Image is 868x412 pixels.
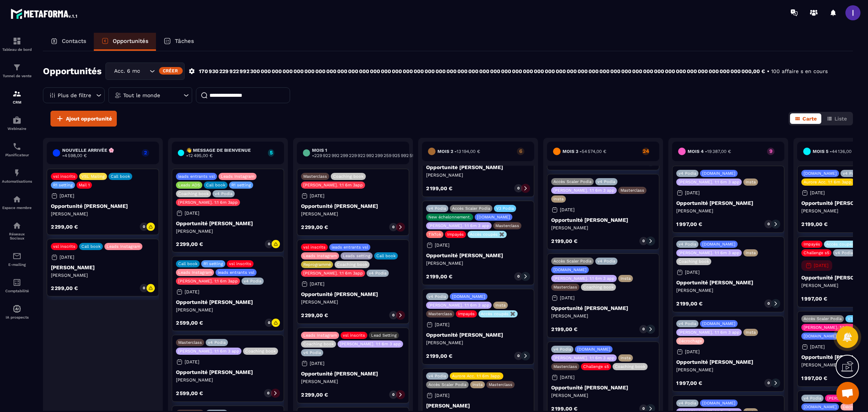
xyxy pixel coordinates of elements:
p: [DOMAIN_NAME] [477,215,510,220]
p: Opportunité [PERSON_NAME] [51,203,155,209]
p: 0 [392,392,394,397]
p: Opportunité [PERSON_NAME] [301,371,405,377]
a: emailemailE-mailing [2,246,32,272]
p: 2 199,00 € [551,406,578,411]
p: Call book [206,183,225,188]
p: v4 Podia [215,191,232,196]
p: [DATE] [310,361,324,366]
p: 0 [392,313,394,318]
p: Décrochage [843,404,866,409]
p: 0 [143,285,145,291]
p: Lead Setting [371,333,397,338]
p: Accès Scaler Podia [452,206,490,211]
p: Espace membre [2,206,32,210]
p: Coaching book [583,285,614,290]
p: R1 setting [53,183,73,188]
p: 2 199,00 € [551,238,578,244]
p: Masterclass [553,285,577,290]
p: [PERSON_NAME] [426,403,530,409]
p: Automatisations [2,179,32,183]
img: automations [12,168,21,177]
p: [DATE] [810,190,825,195]
p: Insta [553,197,564,201]
p: [PERSON_NAME] [176,377,280,383]
p: Leads Instagram [303,253,337,258]
a: Opportunités [94,33,156,51]
p: Masterclass [495,223,519,228]
p: Leads Instagram [178,270,212,275]
p: TikTok [428,232,441,237]
p: [DATE] [185,289,199,295]
img: automations [12,195,21,204]
p: [DOMAIN_NAME] [804,171,837,176]
p: Call book [376,253,396,258]
p: [PERSON_NAME] [551,225,655,231]
p: [PERSON_NAME]. 1:1 6m 3app [178,279,238,284]
p: Tout le monde [123,93,160,98]
p: 0 [268,241,270,247]
p: 6 [517,148,524,154]
p: [DATE] [60,193,74,198]
p: Mail 1 [79,183,90,188]
p: 0 [143,224,145,229]
button: Ajout opportunité [50,111,117,127]
p: Leads Instagram [107,244,140,249]
img: automations [12,304,21,313]
p: vsl inscrits [303,245,325,250]
p: R1 setting [231,183,251,188]
p: Coaching book [337,262,367,267]
p: 2 199,00 € [426,186,452,191]
h6: Mois 2 - [437,149,480,154]
p: [DATE] [310,281,324,287]
h6: Mois 5 - [813,149,856,154]
p: [PERSON_NAME]. 1:1 6m 3 app [553,188,614,193]
p: R1 setting [203,261,223,266]
p: leads entrants vsl [178,174,215,179]
p: Opportunité [PERSON_NAME] [676,359,780,365]
a: Ouvrir le chat [836,382,859,404]
p: Opportunité [PERSON_NAME] [301,291,405,297]
a: automationsautomationsEspace membre [2,189,32,215]
p: 24 [642,148,649,154]
p: CRM [2,100,32,104]
p: Masterclass [620,188,644,193]
p: New échelonnement. [428,215,471,220]
p: V3 Podia [496,206,514,211]
p: Challenge s5 [804,250,829,255]
p: [DATE] [560,375,575,380]
span: 4 598,00 € [64,153,87,158]
p: 0 [517,186,520,191]
p: Contacts [62,38,86,44]
p: v4 Podia [244,279,261,284]
p: 0 [267,391,269,396]
p: [DATE] [310,193,324,198]
p: [DATE] [60,255,74,260]
p: Impayés [447,232,464,237]
p: Aurore Acc. 1:1 6m 3app. [804,180,853,185]
p: 2 599,00 € [176,320,203,325]
p: v4 Podia [208,340,226,345]
p: Opportunité [PERSON_NAME] [176,299,280,305]
p: V3 Podia [848,316,865,321]
p: 0 [767,380,770,386]
p: Opportunité [PERSON_NAME] [301,203,405,209]
p: Opportunité [PERSON_NAME] [551,217,655,223]
p: Réseaux Sociaux [2,232,32,240]
p: v4 Podia [679,242,696,247]
p: [DOMAIN_NAME] [553,267,587,272]
p: Décrochage [679,339,702,343]
p: [PERSON_NAME] [426,172,530,178]
p: [DOMAIN_NAME] [702,401,735,406]
p: v4 Podia [553,347,571,352]
p: Insta [620,356,631,360]
p: 5 [268,150,274,155]
p: [DATE] [435,243,449,248]
p: vsl inscrits [53,244,75,249]
img: formation [12,37,21,46]
p: Accès Scaler Podia [804,316,842,321]
p: Planificateur [2,153,32,157]
p: Insta [746,330,756,335]
p: VSL Mailing [81,174,105,179]
p: [DATE] [685,190,700,195]
p: 0 [642,238,645,244]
